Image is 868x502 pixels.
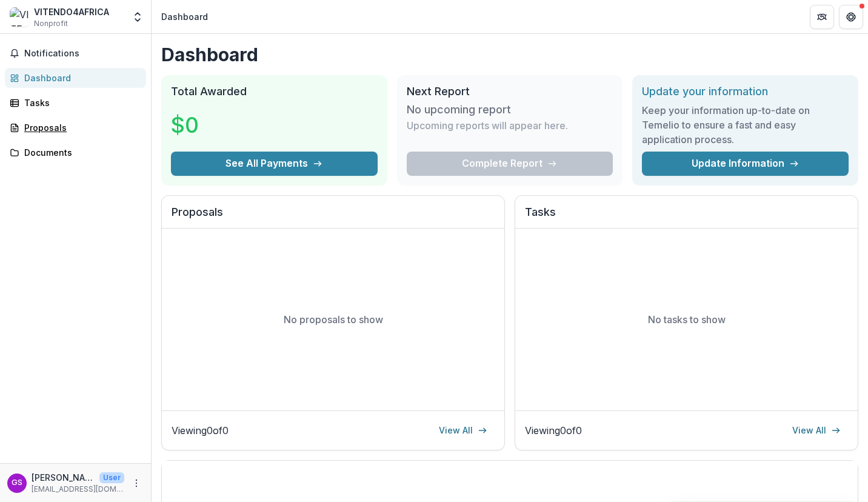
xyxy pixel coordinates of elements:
span: Nonprofit [34,18,68,29]
div: VITENDO4AFRICA [34,5,109,18]
h3: $0 [171,109,262,141]
div: GEOFFREY Soyiantet [12,479,22,487]
p: [EMAIL_ADDRESS][DOMAIN_NAME] [32,484,124,495]
button: Partners [810,5,834,29]
a: Documents [5,142,146,162]
p: No tasks to show [648,312,726,327]
div: Dashboard [24,72,136,84]
h2: Next Report [407,85,613,98]
span: Notifications [24,49,141,59]
a: Proposals [5,118,146,138]
button: Notifications [5,44,146,63]
nav: breadcrumb [156,8,213,25]
a: View All [785,421,848,440]
div: Tasks [24,96,136,109]
a: Tasks [5,93,146,113]
button: Open entity switcher [129,5,146,29]
h2: Proposals [172,206,495,229]
div: Documents [24,146,136,159]
p: Viewing 0 of 0 [525,423,582,438]
p: [PERSON_NAME] [32,471,95,484]
p: No proposals to show [284,312,383,327]
a: Dashboard [5,68,146,88]
button: Get Help [839,5,863,29]
button: More [129,476,144,490]
div: Dashboard [161,10,208,23]
p: Viewing 0 of 0 [172,423,229,438]
p: Upcoming reports will appear here. [407,118,568,133]
button: See All Payments [171,152,378,176]
p: User [99,472,124,483]
h2: Total Awarded [171,85,378,98]
h2: Update your information [642,85,849,98]
a: View All [432,421,495,440]
h1: Dashboard [161,44,858,65]
a: Update Information [642,152,849,176]
h3: No upcoming report [407,103,511,116]
img: VITENDO4AFRICA [10,7,29,27]
h3: Keep your information up-to-date on Temelio to ensure a fast and easy application process. [642,103,849,147]
div: Proposals [24,121,136,134]
h2: Tasks [525,206,848,229]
